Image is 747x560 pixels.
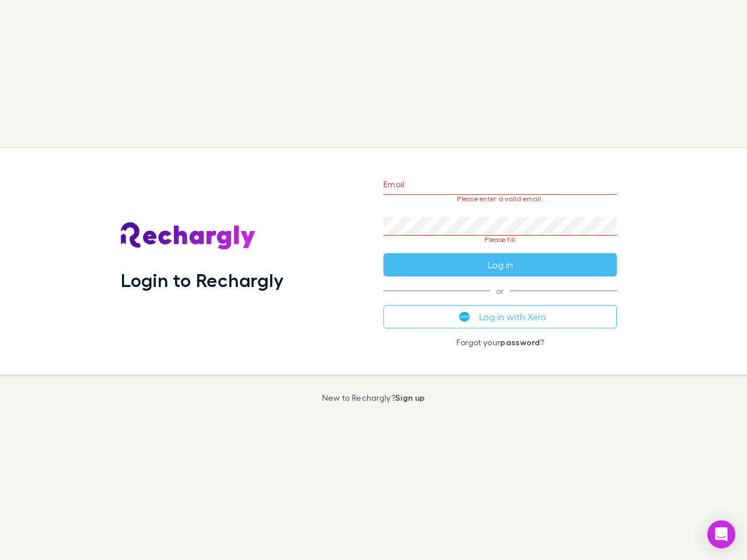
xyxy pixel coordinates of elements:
p: Please enter a valid email. [383,195,617,203]
p: Please fill [383,236,617,244]
button: Log in with Xero [383,305,617,328]
p: New to Rechargly? [322,393,425,402]
span: or [383,290,617,291]
a: password [500,337,540,347]
p: Forgot your ? [383,338,617,347]
h1: Login to Rechargly [121,269,284,291]
a: Sign up [395,393,425,402]
button: Log in [383,253,617,276]
img: Rechargly's Logo [121,222,256,250]
img: Xero's logo [459,311,470,322]
div: Open Intercom Messenger [707,520,735,548]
